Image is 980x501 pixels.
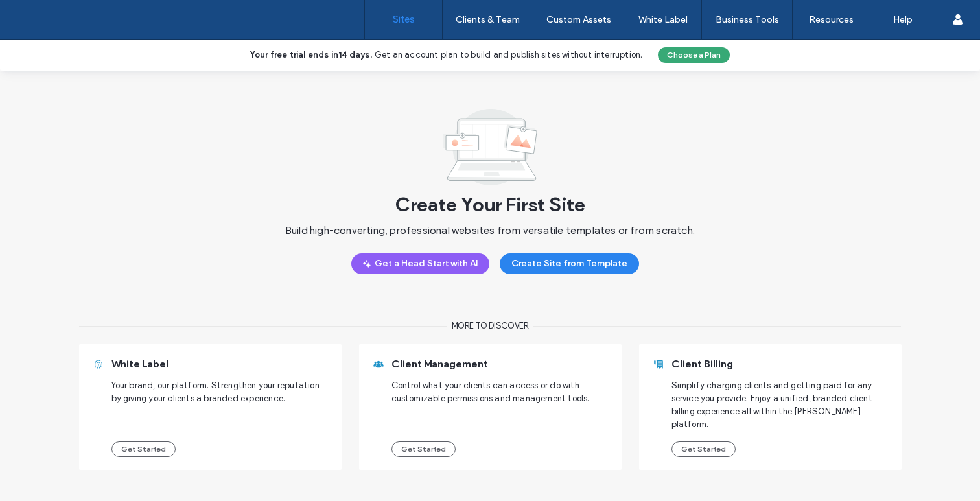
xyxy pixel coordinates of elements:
[111,441,176,457] button: Get Started
[893,14,913,25] label: Help
[671,358,733,370] span: Client Billing
[671,379,889,431] span: Simplify charging clients and getting paid for any service you provide. Enjoy a unified, branded ...
[111,358,169,370] span: White Label
[809,14,854,25] label: Resources
[250,50,372,60] b: Your free trial ends in .
[395,185,585,224] span: Create Your First Site
[111,379,329,431] span: Your brand, our platform. Strengthen your reputation by giving your clients a branded experience.
[375,50,643,60] span: Get an account plan to build and publish sites without interruption.
[716,14,779,25] label: Business Tools
[658,47,730,63] button: Choose a Plan
[452,320,529,332] span: More to discover
[456,14,520,25] label: Clients & Team
[285,224,695,253] span: Build high-converting, professional websites from versatile templates or from scratch.
[338,50,369,60] b: 14 days
[391,358,488,370] span: Client Management
[393,14,415,25] label: Sites
[391,441,456,457] button: Get Started
[638,14,688,25] label: White Label
[391,379,609,431] span: Control what your clients can access or do with customizable permissions and management tools.
[546,14,611,25] label: Custom Assets
[351,253,489,274] button: Get a Head Start with AI
[500,253,639,274] button: Create Site from Template
[671,441,736,457] button: Get Started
